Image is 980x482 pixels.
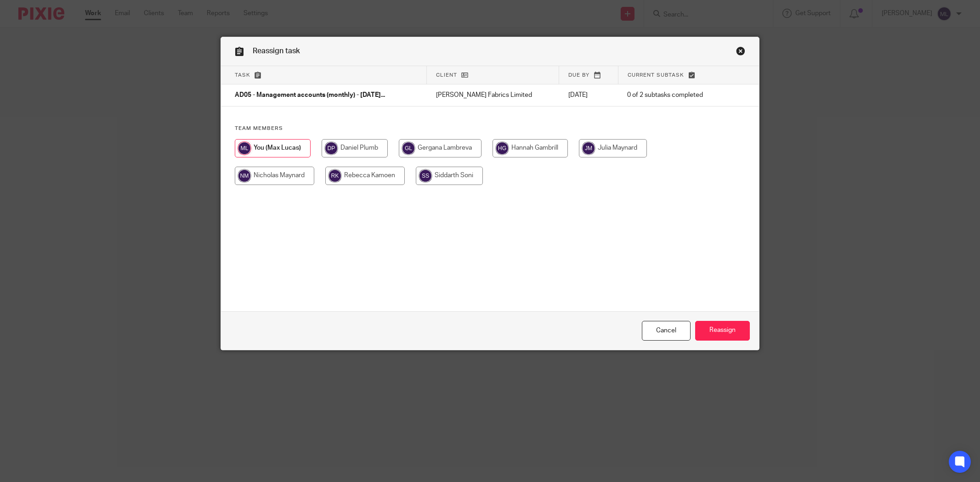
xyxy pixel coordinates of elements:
[736,46,745,59] a: Close this dialog window
[253,47,300,55] span: Reassign task
[642,321,691,341] a: Close this dialog window
[568,90,609,100] p: [DATE]
[235,73,250,78] span: Task
[235,125,745,132] h4: Team members
[436,73,457,78] span: Client
[628,73,684,78] span: Current subtask
[436,90,550,100] p: [PERSON_NAME] Fabrics Limited
[235,92,385,99] span: AD05 - Management accounts (monthly) - [DATE]...
[695,321,750,341] input: Reassign
[618,84,727,106] td: 0 of 2 subtasks completed
[568,73,589,78] span: Due by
